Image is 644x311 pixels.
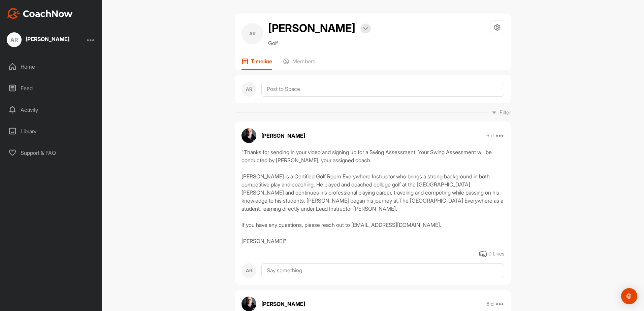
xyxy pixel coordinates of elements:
p: [PERSON_NAME] [261,300,305,308]
p: [PERSON_NAME] [261,132,305,140]
div: Support & FAQ [4,144,99,161]
h2: [PERSON_NAME] [268,20,355,36]
p: Members [292,58,315,65]
div: Open Intercom Messenger [621,288,637,304]
p: Filter [500,108,511,116]
img: avatar [241,128,256,143]
div: AR [241,263,256,278]
p: 6 d [486,301,494,307]
img: CoachNow [7,8,73,19]
div: Library [4,123,99,140]
div: Feed [4,80,99,97]
div: [PERSON_NAME] [26,36,69,42]
div: Home [4,58,99,75]
div: "Thanks for sending in your video and signing up for a Swing Assessment! Your Swing Assessment wi... [241,148,504,245]
div: AR [241,23,263,44]
div: 0 Likes [488,250,504,258]
div: AR [241,82,256,97]
img: arrow-down [363,27,368,30]
p: Golf [268,39,371,47]
div: AR [7,32,22,47]
p: 6 d [486,132,494,139]
div: Activity [4,101,99,118]
p: Timeline [251,58,272,65]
